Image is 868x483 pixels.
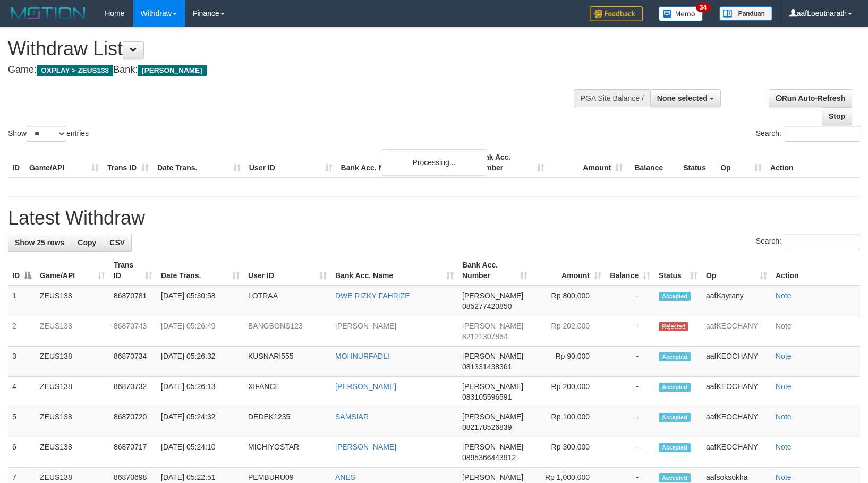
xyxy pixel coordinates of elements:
span: Accepted [659,292,691,301]
td: aafKEOCHANY [702,377,771,407]
td: 2 [8,316,36,347]
td: - [606,377,654,407]
th: ID [8,148,25,178]
span: CSV [109,238,125,247]
th: Game/API [25,148,103,178]
a: Run Auto-Refresh [769,89,852,107]
td: aafKEOCHANY [702,316,771,347]
span: [PERSON_NAME] [138,65,206,76]
td: aafKayrany [702,286,771,316]
span: Copy 083105596591 to clipboard [462,393,512,401]
a: Note [776,473,792,481]
span: OXPLAY > ZEUS138 [37,65,113,76]
a: Note [776,382,792,391]
th: Trans ID: activate to sort column ascending [109,255,157,286]
td: 86870781 [109,286,157,316]
th: Balance: activate to sort column ascending [606,255,654,286]
label: Search: [756,126,860,142]
span: Accepted [659,473,691,482]
td: [DATE] 05:26:13 [157,377,244,407]
a: [PERSON_NAME] [335,382,396,391]
td: BANGBONS123 [244,316,331,347]
a: Stop [822,107,852,125]
td: ZEUS138 [36,437,109,468]
th: Action [766,148,860,178]
td: 1 [8,286,36,316]
td: Rp 800,000 [532,286,606,316]
span: [PERSON_NAME] [462,412,523,421]
span: Accepted [659,352,691,361]
span: Copy [78,238,96,247]
img: Button%20Memo.svg [659,6,703,21]
span: Copy 82121307854 to clipboard [462,332,508,341]
th: Date Trans. [153,148,245,178]
img: MOTION_logo.png [8,5,89,21]
th: Op [716,148,766,178]
td: [DATE] 05:24:32 [157,407,244,437]
td: DEDEK1235 [244,407,331,437]
th: Bank Acc. Number: activate to sort column ascending [458,255,532,286]
button: None selected [650,89,721,107]
span: [PERSON_NAME] [462,291,523,300]
td: Rp 202,000 [532,316,606,347]
input: Search: [785,126,860,142]
th: Status [679,148,716,178]
th: Action [771,255,860,286]
td: ZEUS138 [36,316,109,347]
td: XIFANCE [244,377,331,407]
span: Accepted [659,413,691,422]
td: Rp 100,000 [532,407,606,437]
a: DWE RIZKY FAHRIZE [335,291,410,300]
th: Amount [549,148,627,178]
td: ZEUS138 [36,347,109,377]
td: Rp 200,000 [532,377,606,407]
td: LOTRAA [244,286,331,316]
a: Note [776,291,792,300]
td: - [606,407,654,437]
td: Rp 90,000 [532,347,606,377]
a: Copy [71,234,103,252]
td: 6 [8,437,36,468]
th: User ID [245,148,337,178]
span: 34 [696,3,710,12]
img: Feedback.jpg [590,6,643,21]
th: Bank Acc. Number [471,148,549,178]
input: Search: [785,234,860,249]
span: [PERSON_NAME] [462,352,523,360]
span: Accepted [659,383,691,392]
td: aafKEOCHANY [702,407,771,437]
h1: Withdraw List [8,38,568,59]
h1: Latest Withdraw [8,208,860,229]
td: [DATE] 05:30:58 [157,286,244,316]
td: 5 [8,407,36,437]
td: 3 [8,347,36,377]
div: Processing... [381,149,487,176]
span: Accepted [659,443,691,452]
span: None selected [657,94,708,102]
th: User ID: activate to sort column ascending [244,255,331,286]
td: aafKEOCHANY [702,437,771,468]
td: 86870743 [109,316,157,347]
td: 86870717 [109,437,157,468]
td: MICHIYOSTAR [244,437,331,468]
a: CSV [103,234,132,252]
td: 86870720 [109,407,157,437]
th: Amount: activate to sort column ascending [532,255,606,286]
th: Balance [627,148,679,178]
span: [PERSON_NAME] [462,443,523,451]
td: [DATE] 05:24:10 [157,437,244,468]
th: ID: activate to sort column descending [8,255,36,286]
a: [PERSON_NAME] [335,322,396,330]
th: Op: activate to sort column ascending [702,255,771,286]
span: Rejected [659,322,688,331]
th: Date Trans.: activate to sort column ascending [157,255,244,286]
a: MOHNURFADLI [335,352,389,360]
a: ANES [335,473,355,481]
th: Game/API: activate to sort column ascending [36,255,109,286]
td: - [606,316,654,347]
span: Copy 085277420850 to clipboard [462,302,512,310]
a: Note [776,443,792,451]
td: [DATE] 05:26:32 [157,347,244,377]
label: Search: [756,234,860,249]
th: Trans ID [103,148,153,178]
